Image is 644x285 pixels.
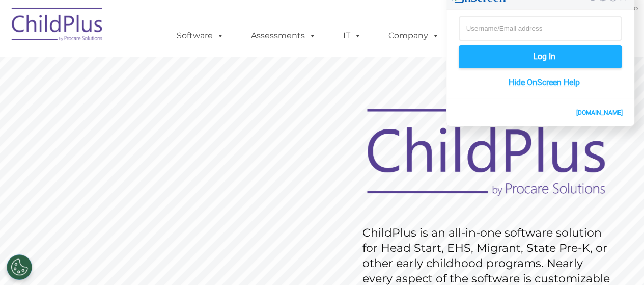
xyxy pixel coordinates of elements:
img: ChildPlus by Procare Solutions [7,1,108,51]
iframe: Chat Widget [478,175,644,285]
a: Assessments [241,25,326,46]
a: Company [378,25,450,46]
button: Cookies Settings [7,254,32,280]
a: IT [333,25,372,46]
a: Software [166,25,234,46]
